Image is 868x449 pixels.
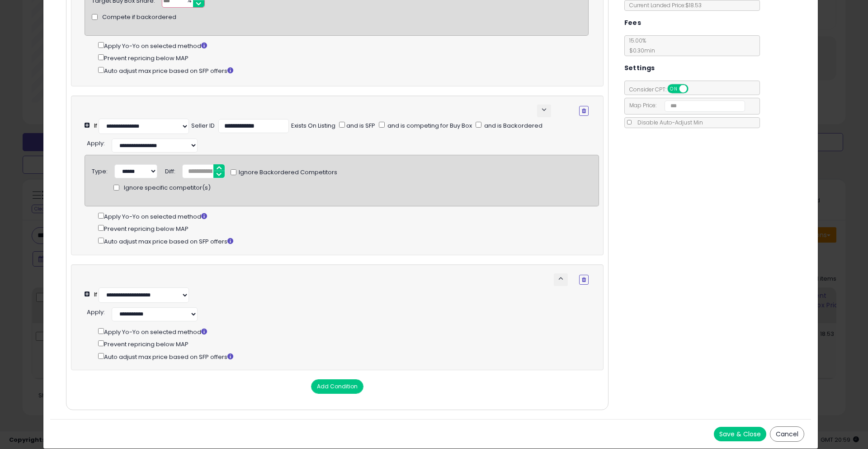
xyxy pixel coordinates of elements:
[714,427,766,441] button: Save & Close
[582,277,586,282] i: Remove Condition
[770,426,804,442] button: Cancel
[98,326,599,337] div: Apply Yo-Yo on selected method
[98,65,589,76] div: Auto adjust max price based on SFP offers
[625,37,655,54] span: 15.00 %
[236,168,337,177] span: Ignore Backordered Competitors
[668,85,679,93] span: ON
[625,101,745,109] span: Map Price:
[540,105,548,114] span: keyboard_arrow_down
[87,308,104,316] span: Apply
[102,13,176,22] span: Compete if backordered
[483,121,542,130] span: and is Backordered
[625,86,700,93] span: Consider CPT:
[98,40,589,51] div: Apply Yo-Yo on selected method
[98,339,599,349] div: Prevent repricing below MAP
[557,274,565,283] span: keyboard_arrow_up
[98,53,589,63] div: Prevent repricing below MAP
[311,379,363,394] button: Add Condition
[87,136,105,148] div: :
[87,139,104,148] span: Apply
[386,121,472,130] span: and is competing for Buy Box
[191,122,215,130] div: Seller ID
[124,184,211,192] span: Ignore specific competitor(s)
[624,17,642,29] h5: Fees
[87,305,105,317] div: :
[98,223,599,234] div: Prevent repricing below MAP
[625,47,655,54] span: $0.30 min
[625,1,702,9] span: Current Landed Price: $18.53
[345,121,375,130] span: and is SFP
[582,108,586,114] i: Remove Condition
[98,236,599,246] div: Auto adjust max price based on SFP offers
[687,85,701,93] span: OFF
[291,122,335,130] div: Exists On Listing
[165,164,175,176] div: Diff:
[624,62,655,74] h5: Settings
[98,351,599,362] div: Auto adjust max price based on SFP offers
[633,119,703,126] span: Disable Auto-Adjust Min
[92,164,108,176] div: Type:
[98,211,599,221] div: Apply Yo-Yo on selected method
